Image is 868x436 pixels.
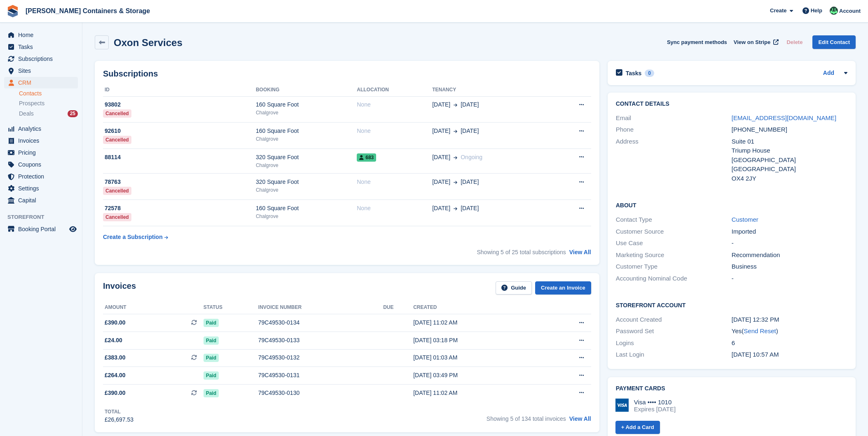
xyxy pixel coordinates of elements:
h2: Subscriptions [103,69,591,79]
div: OX4 2JY [732,174,847,183]
div: [DATE] 01:03 AM [413,353,541,362]
img: Arjun Preetham [830,7,838,15]
a: Guide [496,281,532,295]
div: 79C49530-0134 [258,318,383,327]
th: Amount [103,301,204,314]
div: 6 [732,339,847,348]
a: Create a Subscription [103,230,168,245]
span: Invoices [18,135,68,146]
div: None [357,204,432,213]
div: [GEOGRAPHIC_DATA] [732,155,847,165]
div: Cancelled [103,187,131,195]
div: Use Case [616,239,732,248]
div: Password Set [616,327,732,336]
div: 25 [68,110,78,117]
span: [DATE] [432,178,450,186]
div: 160 Square Foot [256,127,357,135]
div: Customer Source [616,227,732,237]
a: menu [4,147,78,158]
span: Booking Portal [18,223,68,235]
div: 78763 [103,178,256,186]
div: - [732,274,847,283]
div: Create a Subscription [103,233,163,241]
h2: Invoices [103,281,136,295]
span: Paid [204,336,219,345]
a: Deals 25 [19,109,78,118]
span: Home [18,29,68,41]
span: Paid [204,371,219,380]
a: View All [569,415,591,422]
div: Suite 01 [732,137,847,146]
span: Settings [18,183,68,194]
a: menu [4,77,78,88]
a: Contacts [19,90,78,97]
div: [DATE] 12:32 PM [732,315,847,325]
div: 0 [645,70,654,77]
div: 79C49530-0133 [258,336,383,345]
div: 79C49530-0131 [258,371,383,380]
span: Paid [204,319,219,327]
a: View All [569,249,591,255]
div: Chalgrove [256,162,357,169]
a: menu [4,171,78,182]
div: Visa •••• 1010 [634,399,676,406]
h2: Payment cards [616,385,847,392]
span: Analytics [18,123,68,135]
div: Logins [616,339,732,348]
div: Address [616,137,732,183]
div: Phone [616,125,732,135]
span: [DATE] [461,178,479,186]
a: menu [4,53,78,65]
span: Help [811,7,822,15]
a: Prospects [19,99,78,108]
a: menu [4,123,78,135]
span: [DATE] [461,127,479,135]
div: [GEOGRAPHIC_DATA] [732,165,847,174]
a: Customer [732,216,758,223]
span: £390.00 [105,389,126,397]
span: Sites [18,65,68,77]
a: menu [4,41,78,53]
span: [DATE] [432,153,450,162]
div: None [357,100,432,109]
span: Capital [18,195,68,206]
div: 93802 [103,100,256,109]
div: - [732,239,847,248]
div: Yes [732,327,847,336]
div: 160 Square Foot [256,204,357,213]
img: stora-icon-8386f47178a22dfd0bd8f6a31ec36ba5ce8667c1dd55bd0f319d3a0aa187defe.svg [7,5,19,17]
div: Chalgrove [256,213,357,220]
span: Subscriptions [18,53,68,65]
span: Coupons [18,159,68,170]
div: Chalgrove [256,109,357,116]
span: Showing 5 of 25 total subscriptions [477,249,566,255]
span: Ongoing [461,154,482,160]
div: Cancelled [103,136,131,144]
span: [DATE] [432,204,450,213]
div: [PHONE_NUMBER] [732,125,847,135]
div: Recommendation [732,250,847,260]
h2: Storefront Account [616,301,847,309]
div: Cancelled [103,213,131,221]
div: Business [732,262,847,271]
span: Paid [204,354,219,362]
a: menu [4,159,78,170]
div: None [357,178,432,186]
span: Create [770,7,786,15]
div: [DATE] 11:02 AM [413,389,541,397]
div: None [357,127,432,135]
a: menu [4,65,78,77]
a: menu [4,135,78,146]
span: £390.00 [105,318,126,327]
a: Send Reset [744,327,776,334]
th: Tenancy [432,83,550,97]
div: Chalgrove [256,135,357,143]
span: £24.00 [105,336,122,345]
span: £264.00 [105,371,126,380]
div: Cancelled [103,109,131,118]
button: Sync payment methods [667,35,727,49]
span: Account [839,7,861,15]
a: Create an Invoice [535,281,591,295]
div: 160 Square Foot [256,100,357,109]
div: 79C49530-0130 [258,389,383,397]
